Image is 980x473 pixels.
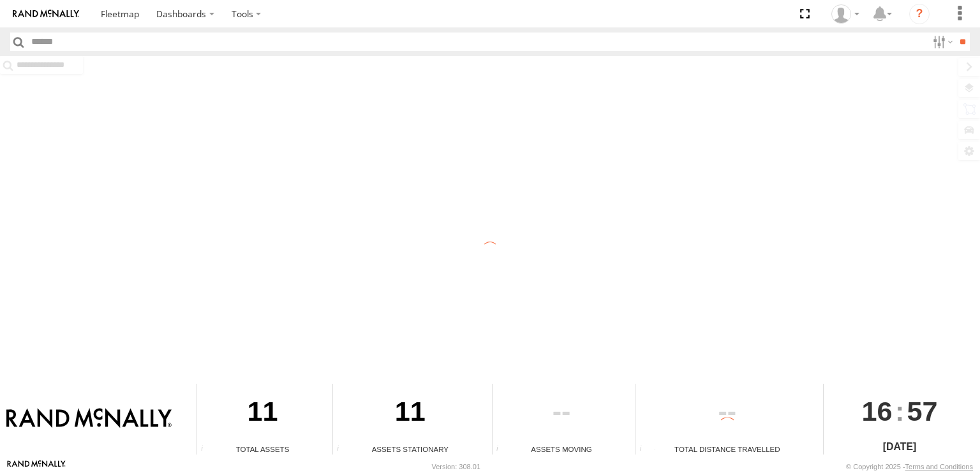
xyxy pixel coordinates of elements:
[432,463,480,470] div: Version: 308.01
[907,384,938,439] span: 57
[493,445,512,455] div: Total number of assets current in transit.
[635,445,655,455] div: Total distance travelled by all assets within specified date range and applied filters
[824,384,975,439] div: :
[635,444,819,455] div: Total Distance Travelled
[13,10,79,18] img: rand-logo.svg
[6,408,172,430] img: Rand McNally
[862,384,893,439] span: 16
[333,444,487,455] div: Assets Stationary
[197,445,216,455] div: Total number of Enabled Assets
[905,463,973,470] a: Terms and Conditions
[909,4,930,24] i: ?
[928,33,955,51] label: Search Filter Options
[333,384,487,444] div: 11
[493,444,631,455] div: Assets Moving
[197,384,328,444] div: 11
[7,460,66,473] a: Visit our Website
[846,463,973,470] div: © Copyright 2025 -
[197,444,328,455] div: Total Assets
[827,4,864,24] div: Valeo Dash
[333,445,352,455] div: Total number of assets current stationary.
[824,439,975,455] div: [DATE]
